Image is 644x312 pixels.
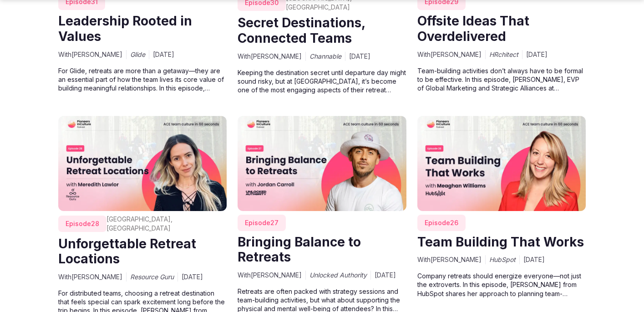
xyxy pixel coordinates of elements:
[58,272,122,282] span: With [PERSON_NAME]
[417,116,586,211] img: Team Building That Works
[130,50,145,59] span: Glide
[417,50,482,59] span: With [PERSON_NAME]
[238,52,302,61] span: With [PERSON_NAME]
[417,255,482,264] span: With [PERSON_NAME]
[349,52,370,61] span: [DATE]
[58,116,227,211] img: Unforgettable Retreat Locations
[489,50,518,59] span: HRchitect
[153,50,174,59] span: [DATE]
[130,272,174,282] span: Resource Guru
[375,271,396,280] span: [DATE]
[523,255,545,264] span: [DATE]
[182,272,203,282] span: [DATE]
[417,272,586,298] p: Company retreats should energize everyone—not just the extroverts. In this episode, [PERSON_NAME]...
[238,271,302,280] span: With [PERSON_NAME]
[58,236,196,267] a: Unforgettable Retreat Locations
[238,15,365,46] a: Secret Destinations, Connected Teams
[309,52,341,61] span: Channable
[526,50,548,59] span: [DATE]
[238,68,406,95] p: Keeping the destination secret until departure day might sound risky, but at [GEOGRAPHIC_DATA], i...
[309,271,367,280] span: Unlocked Authority
[417,215,466,231] span: Episode 26
[106,215,223,233] span: [GEOGRAPHIC_DATA], [GEOGRAPHIC_DATA]
[417,234,584,250] a: Team Building That Works
[58,216,106,232] span: Episode 28
[58,66,227,93] p: For Glide, retreats are more than a getaway—they are an essential part of how the team lives its ...
[238,215,286,231] span: Episode 27
[489,255,516,264] span: HubSpot
[58,13,192,44] a: Leadership Rooted in Values
[238,234,361,265] a: Bringing Balance to Retreats
[417,13,529,44] a: Offsite Ideas That Overdelivered
[58,50,122,59] span: With [PERSON_NAME]
[238,116,406,211] img: Bringing Balance to Retreats
[417,66,586,93] p: Team-building activities don’t always have to be formal to be effective. In this episode, [PERSON...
